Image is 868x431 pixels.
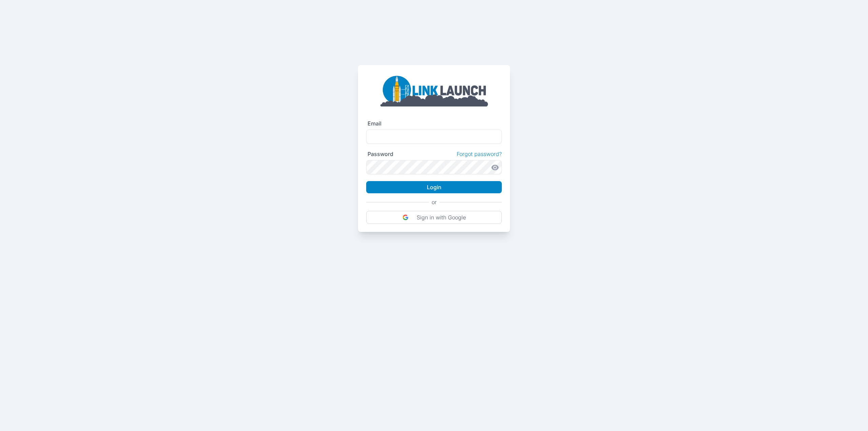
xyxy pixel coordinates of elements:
label: Password [368,151,393,157]
a: Forgot password? [457,151,502,157]
p: Sign in with Google [417,214,466,221]
button: Login [366,181,502,193]
label: Email [368,120,381,127]
button: Sign in with Google [366,211,502,224]
p: or [432,199,437,205]
img: DIz4rYaBO0VM93JpwbwaJtqNfEsbwZFgEL50VtgcJLBV6wK9aKtfd+cEkvuBfcC37k9h8VGR+csPdltgAAAABJRU5ErkJggg== [402,214,409,220]
img: linklaunch_big.2e5cdd30.png [380,73,488,106]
